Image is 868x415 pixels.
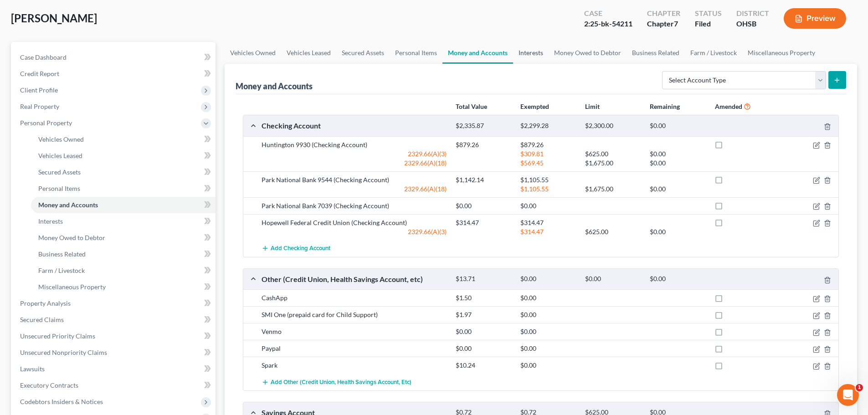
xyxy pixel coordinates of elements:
[585,102,600,110] strong: Limit
[20,381,78,389] span: Executory Contracts
[38,266,85,274] span: Farm / Livestock
[520,102,549,110] strong: Exempted
[13,312,216,328] a: Secured Claims
[13,66,216,82] a: Credit Report
[451,327,516,336] div: $0.00
[13,328,216,344] a: Unsecured Priority Claims
[451,310,516,319] div: $1.97
[38,135,84,143] span: Vehicles Owned
[451,361,516,370] div: $10.24
[645,149,710,159] div: $0.00
[516,149,580,159] div: $309.81
[584,8,632,19] div: Case
[442,42,513,64] a: Money and Accounts
[281,42,336,64] a: Vehicles Leased
[513,42,549,64] a: Interests
[451,140,516,149] div: $879.26
[516,310,580,319] div: $0.00
[257,201,451,210] div: Park National Bank 7039 (Checking Account)
[38,201,98,209] span: Money and Accounts
[645,122,710,130] div: $0.00
[20,119,72,127] span: Personal Property
[674,19,678,28] span: 7
[516,293,580,302] div: $0.00
[271,245,330,252] span: Add Checking Account
[257,327,451,336] div: Venmo
[38,283,106,291] span: Miscellaneous Property
[20,332,95,340] span: Unsecured Priority Claims
[31,262,216,279] a: Farm / Livestock
[257,175,451,184] div: Park National Bank 9544 (Checking Account)
[257,274,451,284] div: Other (Credit Union, Health Savings Account, etc)
[580,149,645,159] div: $625.00
[31,213,216,230] a: Interests
[516,184,580,194] div: $1,105.55
[38,184,80,192] span: Personal Items
[31,164,216,180] a: Secured Assets
[456,102,487,110] strong: Total Value
[549,42,627,64] a: Money Owed to Debtor
[20,102,59,110] span: Real Property
[516,175,580,184] div: $1,105.55
[257,140,451,149] div: Huntington 9930 (Checking Account)
[516,327,580,336] div: $0.00
[516,201,580,210] div: $0.00
[580,275,645,283] div: $0.00
[695,19,722,29] div: Filed
[742,42,821,64] a: Miscellaneous Property
[580,159,645,168] div: $1,675.00
[451,218,516,227] div: $314.47
[38,168,81,176] span: Secured Assets
[20,53,67,61] span: Case Dashboard
[31,230,216,246] a: Money Owed to Debtor
[38,217,63,225] span: Interests
[451,201,516,210] div: $0.00
[645,184,710,194] div: $0.00
[257,184,451,194] div: 2329.66(A)(18)
[580,184,645,194] div: $1,675.00
[645,159,710,168] div: $0.00
[31,246,216,262] a: Business Related
[336,42,390,64] a: Secured Assets
[647,8,680,19] div: Chapter
[13,377,216,394] a: Executory Contracts
[685,42,742,64] a: Farm / Livestock
[13,49,216,66] a: Case Dashboard
[650,102,680,110] strong: Remaining
[236,81,313,92] div: Money and Accounts
[856,384,863,391] span: 1
[38,250,86,258] span: Business Related
[257,293,451,302] div: CashApp
[257,149,451,159] div: 2329.66(A)(3)
[451,344,516,353] div: $0.00
[580,122,645,130] div: $2,300.00
[451,293,516,302] div: $1.50
[257,121,451,130] div: Checking Account
[451,175,516,184] div: $1,142.14
[516,218,580,227] div: $314.47
[20,348,107,356] span: Unsecured Nonpriority Claims
[225,42,281,64] a: Vehicles Owned
[736,19,769,29] div: OHSB
[257,344,451,353] div: Paypal
[390,42,442,64] a: Personal Items
[20,70,59,77] span: Credit Report
[11,11,97,25] span: [PERSON_NAME]
[645,275,710,283] div: $0.00
[38,152,82,159] span: Vehicles Leased
[31,279,216,295] a: Miscellaneous Property
[271,379,411,386] span: Add Other (Credit Union, Health Savings Account, etc)
[20,299,71,307] span: Property Analysis
[20,316,64,323] span: Secured Claims
[647,19,680,29] div: Chapter
[516,361,580,370] div: $0.00
[516,227,580,236] div: $314.47
[13,344,216,361] a: Unsecured Nonpriority Claims
[257,159,451,168] div: 2329.66(A)(18)
[31,148,216,164] a: Vehicles Leased
[784,8,846,29] button: Preview
[13,361,216,377] a: Lawsuits
[516,122,580,130] div: $2,299.28
[262,374,411,390] button: Add Other (Credit Union, Health Savings Account, etc)
[31,180,216,197] a: Personal Items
